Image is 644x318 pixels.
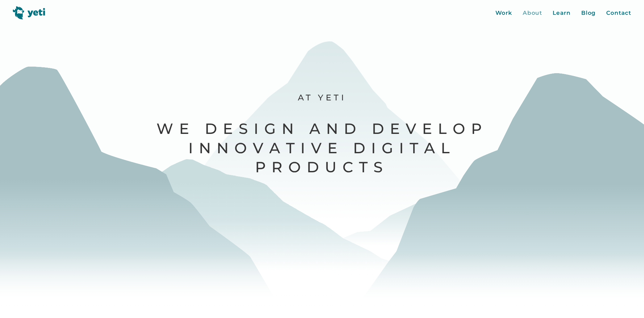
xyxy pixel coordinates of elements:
span: e [179,119,195,138]
a: About [523,9,542,17]
span: I [188,138,199,158]
a: Work [495,9,512,17]
a: Contact [607,9,631,17]
p: At Yeti [129,92,515,103]
span: p [471,119,488,138]
a: Learn [553,9,571,17]
img: Yeti logo [13,6,45,19]
span: W [156,119,179,138]
span: o [453,119,471,138]
a: Blog [581,9,596,17]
